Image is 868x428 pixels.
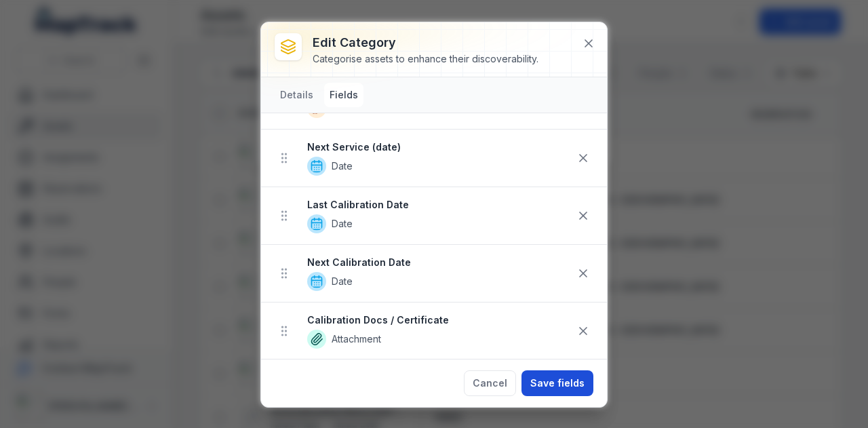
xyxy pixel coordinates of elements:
div: Categorise assets to enhance their discoverability. [313,52,538,66]
h3: Edit category [313,33,538,52]
strong: Last Calibration Date [307,198,570,212]
span: Date [332,275,353,288]
strong: Calibration Docs / Certificate [307,313,570,327]
button: Save fields [521,370,593,396]
button: Details [275,83,319,107]
strong: Next Service (date) [307,140,570,154]
button: Cancel [464,370,516,396]
span: Attachment [332,332,381,346]
span: Date [332,217,353,231]
span: Date [332,159,353,173]
strong: Next Calibration Date [307,256,570,269]
button: Fields [324,83,363,107]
